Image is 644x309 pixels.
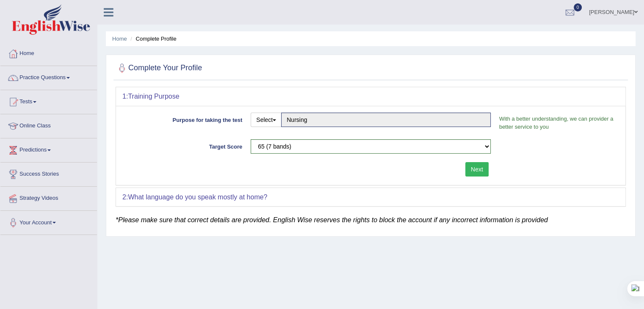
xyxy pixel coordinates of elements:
a: Tests [0,90,97,111]
b: What language do you speak mostly at home? [128,193,267,201]
li: Complete Profile [128,35,176,43]
a: Strategy Videos [0,187,97,208]
div: 1: [116,87,625,106]
b: Training Purpose [128,93,179,100]
label: Purpose for taking the test [122,113,246,124]
a: Practice Questions [0,66,97,87]
div: 2: [116,188,625,207]
input: Please enter the purpose of taking the test [281,113,491,127]
a: Home [112,36,127,42]
a: Success Stories [0,163,97,184]
a: Online Class [0,114,97,135]
a: Predictions [0,138,97,160]
button: Next [465,162,489,177]
a: Your Account [0,211,97,232]
span: 0 [574,3,582,11]
em: *Please make sure that correct details are provided. English Wise reserves the rights to block th... [116,216,548,223]
p: With a better understanding, we can provider a better service to you [495,115,619,131]
a: Home [0,42,97,63]
label: Target Score [122,139,246,151]
button: Select [251,113,282,127]
h2: Complete Your Profile [116,62,202,74]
